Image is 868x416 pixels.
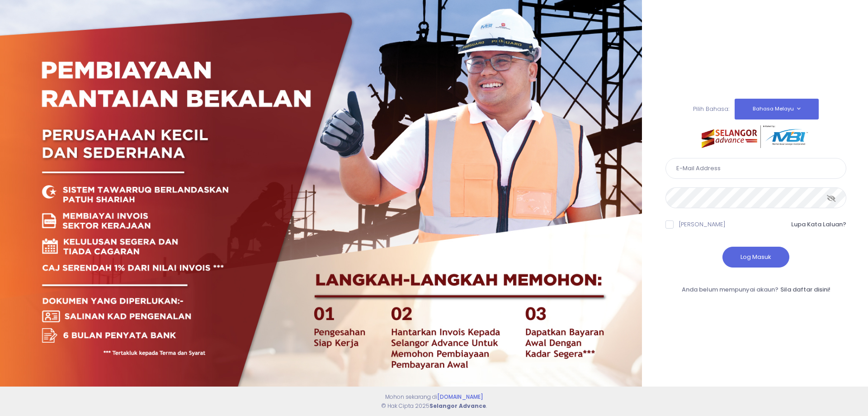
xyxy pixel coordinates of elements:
span: Pilih Bahasa: [693,105,729,113]
span: Anda belum mempunyai akaun? [682,285,778,294]
strong: Selangor Advance [429,402,486,410]
input: E-Mail Address [665,158,846,179]
button: Bahasa Melayu [735,99,819,120]
a: [DOMAIN_NAME] [437,393,483,401]
label: [PERSON_NAME] [679,220,726,229]
a: Lupa Kata Laluan? [791,220,846,229]
a: Sila daftar disini! [780,285,830,294]
button: Log Masuk [722,247,789,268]
span: Mohon sekarang di © Hak Cipta 2025 . [381,393,487,410]
img: selangor-advance.png [702,125,810,148]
